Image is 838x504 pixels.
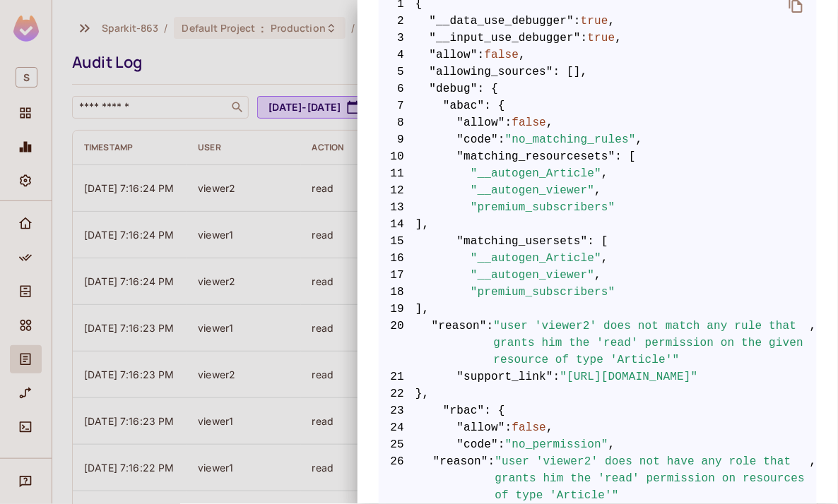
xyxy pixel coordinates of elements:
span: ], [379,216,817,233]
span: , [601,165,608,182]
span: 23 [379,402,415,419]
span: "__autogen_Article" [471,250,601,267]
span: : [488,453,495,504]
span: "__autogen_Article" [471,165,601,182]
span: "allow" [430,47,478,64]
span: : [487,318,494,368]
span: : { [485,402,505,419]
span: 24 [379,419,415,436]
span: : { [485,97,505,114]
span: , [601,250,608,267]
span: , [615,30,622,47]
span: : [], [553,64,588,80]
span: "user 'viewer2' does not have any role that grants him the 'read' permission on resources of type... [495,453,810,504]
span: false [512,419,547,436]
span: 21 [379,368,415,385]
span: : [ [588,233,608,250]
span: : [498,131,505,148]
span: : [574,13,581,30]
span: 6 [379,80,415,97]
span: 2 [379,13,415,30]
span: , [595,182,602,199]
span: "user 'viewer2' does not match any rule that grants him the 'read' permission on the given resour... [494,318,810,368]
span: "[URL][DOMAIN_NAME]" [560,368,698,385]
span: 11 [379,165,415,182]
span: 20 [379,318,415,368]
span: , [595,267,602,284]
span: 12 [379,182,415,199]
span: , [546,114,553,131]
span: 26 [379,453,415,504]
span: 17 [379,267,415,284]
span: 14 [379,216,415,233]
span: "premium_subscribers" [471,199,615,216]
span: "reason" [433,453,488,504]
span: "allow" [457,419,505,436]
span: "code" [457,131,499,148]
span: : [505,419,512,436]
span: , [810,453,817,504]
span: "matching_usersets" [457,233,588,250]
span: "allow" [457,114,505,131]
span: "support_link" [457,368,554,385]
span: : [ [615,148,636,165]
span: ], [379,301,817,318]
span: , [519,47,526,64]
span: "premium_subscribers" [471,284,615,301]
span: : [553,368,560,385]
span: 10 [379,148,415,165]
span: false [485,47,519,64]
span: 3 [379,30,415,47]
span: "__autogen_viewer" [471,182,595,199]
span: 25 [379,436,415,453]
span: 8 [379,114,415,131]
span: true [588,30,615,47]
span: : [505,114,512,131]
span: 18 [379,284,415,301]
span: "matching_resourcesets" [457,148,615,165]
span: 4 [379,47,415,64]
span: 13 [379,199,415,216]
span: , [810,318,817,368]
span: , [608,436,615,453]
span: "abac" [443,97,485,114]
span: 16 [379,250,415,267]
span: , [608,13,615,30]
span: 5 [379,64,415,80]
span: 9 [379,131,415,148]
span: : [498,436,505,453]
span: "__input_use_debugger" [430,30,582,47]
span: 7 [379,97,415,114]
span: "allowing_sources" [430,64,554,80]
span: }, [379,385,817,402]
span: false [512,114,547,131]
span: : [581,30,588,47]
span: "no_matching_rules" [505,131,636,148]
span: 19 [379,301,415,318]
span: "code" [457,436,499,453]
span: , [546,419,553,436]
span: "__autogen_viewer" [471,267,595,284]
span: "reason" [432,318,487,368]
span: "debug" [430,80,478,97]
span: "__data_use_debugger" [430,13,574,30]
span: : [478,47,485,64]
span: 15 [379,233,415,250]
span: "no_permission" [505,436,608,453]
span: 22 [379,385,415,402]
span: true [581,13,608,30]
span: "rbac" [443,402,485,419]
span: : { [478,80,498,97]
span: , [636,131,643,148]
